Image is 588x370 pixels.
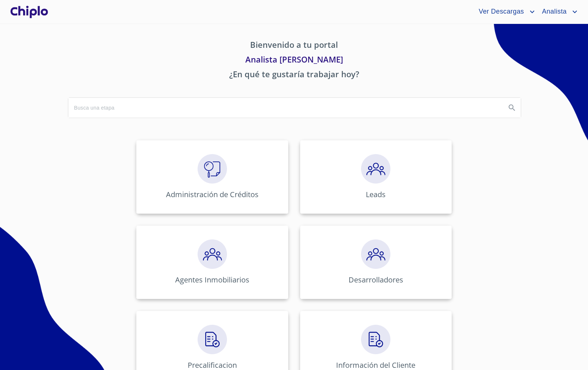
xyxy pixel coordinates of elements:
[175,275,249,285] p: Agentes Inmobiliarios
[361,239,390,269] img: megaClickPrecalificacion.png
[349,275,403,285] p: Desarrolladores
[361,154,390,184] img: megaClickPrecalificacion.png
[473,6,536,18] button: account of current user
[537,6,579,18] button: account of current user
[473,6,527,18] span: Ver Descargas
[198,239,227,269] img: megaClickPrecalificacion.png
[68,68,520,83] p: ¿En qué te gustaría trabajar hoy?
[198,325,227,354] img: megaClickCreditos.png
[166,189,259,199] p: Administración de Créditos
[503,99,521,117] button: Search
[68,98,500,118] input: search
[336,360,415,370] p: Información del Cliente
[188,360,237,370] p: Precalificacion
[198,154,227,184] img: megaClickVerifiacion.png
[537,6,570,18] span: Analista
[366,189,386,199] p: Leads
[361,325,390,354] img: megaClickCreditos.png
[68,39,520,53] p: Bienvenido a tu portal
[68,53,520,68] p: Analista [PERSON_NAME]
